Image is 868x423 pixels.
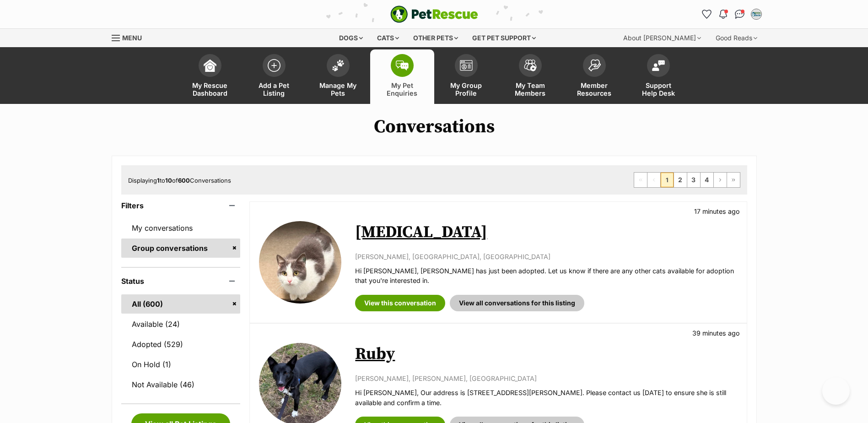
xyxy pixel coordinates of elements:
[562,49,626,104] a: Member Resources
[647,173,660,187] span: Previous page
[692,328,740,338] p: 39 minutes ago
[121,355,241,374] a: On Hold (1)
[121,375,241,394] a: Not Available (46)
[382,81,423,97] span: My Pet Enquiries
[524,60,537,71] img: team-members-icon-5396bd8760b3fe7c0b43da4ab00e1e3bb1a5d9ba89233759b79545d2d3fc5d0d.svg
[719,10,727,19] img: notifications-46538b983faf8c2785f20acdc204bb7945ddae34d4c08c2a6579f10ce5e182be.svg
[121,277,241,285] header: Status
[661,173,674,187] span: Page 1
[574,81,615,97] span: Member Resources
[466,29,542,47] div: Get pet support
[626,49,690,104] a: Support Help Desk
[355,266,737,286] p: Hi [PERSON_NAME], [PERSON_NAME] has just been adopted. Let us know if there are any other cats av...
[701,173,713,187] a: Page 4
[674,173,687,187] a: Page 2
[588,59,601,71] img: member-resources-icon-8e73f808a243e03378d46382f2149f9095a855e16c252ad45f914b54edf8863c.svg
[634,173,647,187] span: First page
[716,7,731,22] button: Notifications
[253,81,295,97] span: Add a Pet Listing
[371,29,405,47] div: Cats
[694,206,740,216] p: 17 minutes ago
[390,5,478,23] a: PetRescue
[332,60,345,71] img: manage-my-pets-icon-02211641906a0b7f246fdf0571729dbe1e7629f14944591b6c1af311fb30b64b.svg
[122,34,142,42] span: Menu
[450,295,584,311] a: View all conversations for this listing
[634,172,740,188] nav: Pagination
[178,49,242,104] a: My Rescue Dashboard
[121,335,241,354] a: Adopted (529)
[165,177,172,184] strong: 10
[355,222,487,243] a: [MEDICAL_DATA]
[733,7,747,22] a: Conversations
[306,49,370,104] a: Manage My Pets
[700,7,764,22] ul: Account quick links
[189,81,231,97] span: My Rescue Dashboard
[498,49,562,104] a: My Team Members
[727,173,740,187] a: Last page
[121,218,241,238] a: My conversations
[396,60,409,70] img: pet-enquiries-icon-7e3ad2cf08bfb03b45e93fb7055b45f3efa6380592205ae92323e6603595dc1f.svg
[318,81,359,97] span: Manage My Pets
[112,29,148,45] a: Menu
[121,315,241,334] a: Available (24)
[446,81,487,97] span: My Group Profile
[735,10,744,19] img: chat-41dd97257d64d25036548639549fe6c8038ab92f7586957e7f3b1b290dea8141.svg
[355,295,445,311] a: View this conversation
[355,344,395,364] a: Ruby
[355,374,737,383] p: [PERSON_NAME], [PERSON_NAME], [GEOGRAPHIC_DATA]
[460,60,473,71] img: group-profile-icon-3fa3cf56718a62981997c0bc7e787c4b2cf8bcc04b72c1350f741eb67cf2f40e.svg
[355,388,737,407] p: Hi [PERSON_NAME], Our address is [STREET_ADDRESS][PERSON_NAME]. Please contact us [DATE] to ensur...
[121,201,241,210] header: Filters
[407,29,464,47] div: Other pets
[121,239,241,258] a: Group conversations
[242,49,306,104] a: Add a Pet Listing
[749,7,764,22] button: My account
[714,173,727,187] a: Next page
[638,81,679,97] span: Support Help Desk
[434,49,498,104] a: My Group Profile
[333,29,369,47] div: Dogs
[204,59,216,72] img: dashboard-icon-eb2f2d2d3e046f16d808141f083e7271f6b2e854fb5c12c21221c1fb7104beca.svg
[268,59,280,72] img: add-pet-listing-icon-0afa8454b4691262ce3f59096e99ab1cd57d4a30225e0717b998d2c9b9846f56.svg
[687,173,700,187] a: Page 3
[752,10,761,19] img: Matisse profile pic
[157,177,160,184] strong: 1
[617,29,707,47] div: About [PERSON_NAME]
[370,49,434,104] a: My Pet Enquiries
[510,81,551,97] span: My Team Members
[390,5,478,23] img: logo-e224e6f780fb5917bec1dbf3a21bbac754714ae5b6737aabdf751b685950b380.svg
[709,29,764,47] div: Good Reads
[652,60,665,71] img: help-desk-icon-fdf02630f3aa405de69fd3d07c3f3aa587a6932b1a1747fa1d2bba05be0121f9.svg
[822,377,850,405] iframe: Help Scout Beacon - Open
[121,294,241,314] a: All (600)
[178,177,190,184] strong: 600
[259,221,341,304] img: Skyla
[700,7,714,22] a: Favourites
[355,252,737,261] p: [PERSON_NAME], [GEOGRAPHIC_DATA], [GEOGRAPHIC_DATA]
[128,177,231,184] span: Displaying to of Conversations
